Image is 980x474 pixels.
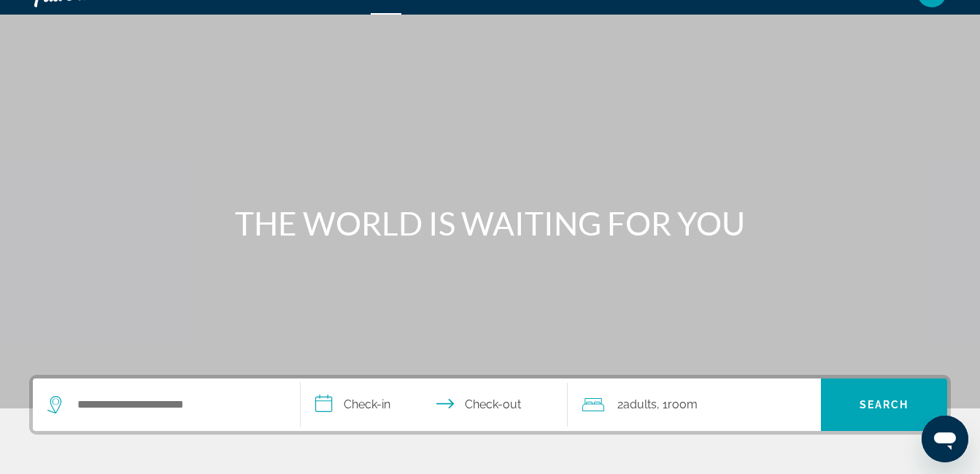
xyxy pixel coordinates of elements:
[568,378,821,431] button: Travelers: 2 adults, 0 children
[668,397,698,411] span: Room
[301,378,568,431] button: Check in and out dates
[860,399,909,411] span: Search
[657,395,698,415] span: , 1
[617,395,657,415] span: 2
[821,378,947,431] button: Search
[623,397,657,411] span: Adults
[33,378,947,431] div: Search widget
[922,416,968,462] iframe: Button to launch messaging window
[217,204,764,242] h1: THE WORLD IS WAITING FOR YOU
